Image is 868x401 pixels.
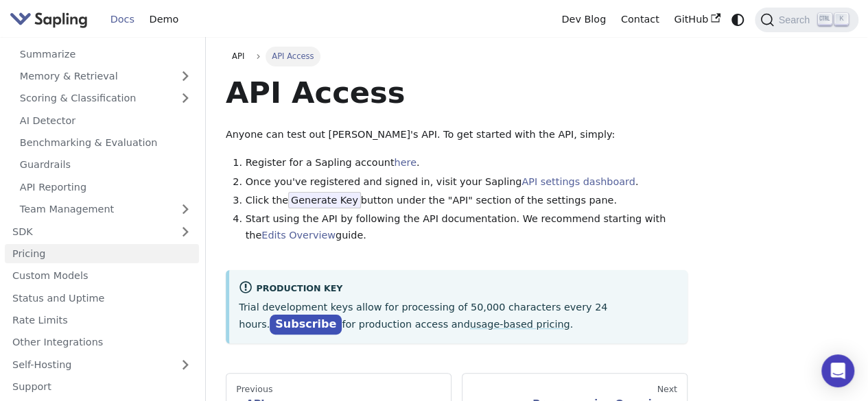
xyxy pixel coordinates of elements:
a: Dev Blog [554,9,613,30]
span: API Access [266,47,320,66]
li: Register for a Sapling account . [246,155,688,171]
a: SDK [5,221,172,241]
a: usage-based pricing [470,319,570,330]
a: here [394,157,416,168]
h1: API Access [226,74,688,111]
a: AI Detector [12,110,199,130]
a: Demo [142,9,186,30]
li: Once you've registered and signed in, visit your Sapling . [246,174,688,191]
button: Search (Ctrl+K) [755,8,858,32]
a: Other Integrations [5,332,199,352]
a: Support [5,377,199,397]
p: Anyone can test out [PERSON_NAME]'s API. To get started with the API, simply: [226,127,688,143]
a: Rate Limits [5,311,199,330]
a: Status and Uptime [5,288,199,308]
a: Scoring & Classification [12,88,199,108]
a: Guardrails [12,155,199,175]
button: Expand sidebar category 'SDK' [172,221,199,241]
li: Click the button under the "API" section of the settings pane. [246,193,688,209]
a: API [226,47,251,66]
a: GitHub [666,9,727,30]
a: Subscribe [270,315,342,335]
a: Self-Hosting [5,354,199,374]
div: Open Intercom Messenger [821,354,854,387]
button: Switch between dark and light mode (currently system mode) [728,10,748,29]
div: Previous [236,384,441,395]
li: Start using the API by following the API documentation. We recommend starting with the guide. [246,211,688,244]
a: Sapling.ai [10,10,93,29]
a: Edits Overview [261,230,336,241]
a: Docs [103,9,142,30]
a: API Reporting [12,177,199,197]
div: Production Key [239,280,678,297]
span: Search [774,14,818,25]
img: Sapling.ai [10,10,88,29]
a: API settings dashboard [521,176,635,187]
kbd: K [834,13,848,25]
span: Generate Key [288,192,361,208]
p: Trial development keys allow for processing of 50,000 characters every 24 hours. for production a... [239,300,678,334]
a: Benchmarking & Evaluation [12,133,199,153]
div: Next [472,384,677,395]
a: Memory & Retrieval [12,66,199,86]
a: Custom Models [5,266,199,286]
a: Team Management [12,199,199,219]
span: API [232,51,244,61]
a: Summarize [12,44,199,64]
nav: Breadcrumbs [226,47,688,66]
a: Contact [613,9,667,30]
a: Pricing [5,244,199,264]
